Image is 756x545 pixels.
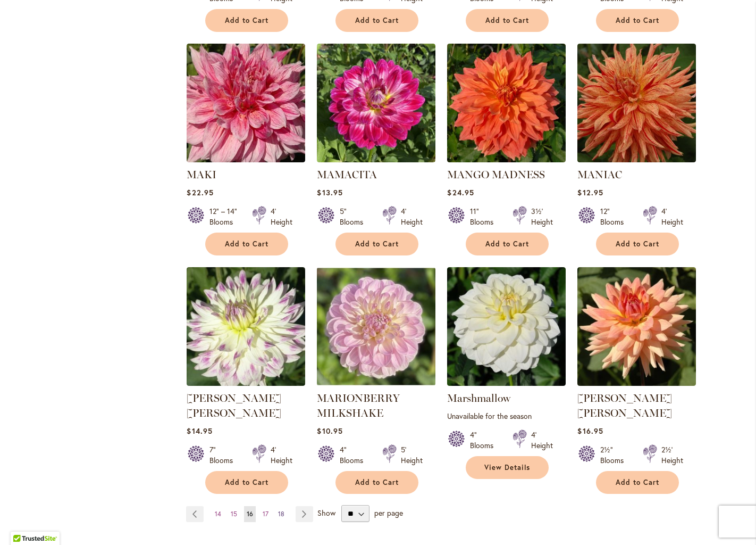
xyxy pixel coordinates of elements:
[600,444,630,466] div: 2½" Blooms
[187,187,213,197] span: $22.95
[531,206,553,227] div: 3½' Height
[577,44,696,162] img: Maniac
[187,378,305,388] a: MARGARET ELLEN
[187,426,212,436] span: $14.95
[247,510,253,518] span: 16
[616,240,659,249] span: Add to Cart
[577,267,696,386] img: Mary Jo
[225,16,268,25] span: Add to Cart
[340,206,369,227] div: 5" Blooms
[317,168,377,181] a: MAMACITA
[447,411,566,421] p: Unavailable for the season
[335,233,418,255] button: Add to Cart
[616,478,659,487] span: Add to Cart
[187,267,305,386] img: MARGARET ELLEN
[577,426,603,436] span: $16.95
[355,478,399,487] span: Add to Cart
[577,154,696,164] a: Maniac
[317,187,342,197] span: $13.95
[466,9,549,32] button: Add to Cart
[484,463,530,472] span: View Details
[447,168,545,181] a: MANGO MADNESS
[466,456,549,479] a: View Details
[263,510,268,518] span: 17
[231,510,237,518] span: 15
[447,154,566,164] a: Mango Madness
[335,9,418,32] button: Add to Cart
[317,267,435,386] img: MARIONBERRY MILKSHAKE
[187,44,305,162] img: MAKI
[187,154,305,164] a: MAKI
[335,471,418,494] button: Add to Cart
[187,168,216,181] a: MAKI
[466,233,549,255] button: Add to Cart
[355,16,399,25] span: Add to Cart
[317,44,435,162] img: Mamacita
[470,206,500,227] div: 11" Blooms
[271,206,292,227] div: 4' Height
[401,444,423,466] div: 5' Height
[187,392,281,419] a: [PERSON_NAME] [PERSON_NAME]
[531,430,553,451] div: 4' Height
[661,444,683,466] div: 2½' Height
[447,392,510,404] a: Marshmallow
[355,240,399,249] span: Add to Cart
[205,9,288,32] button: Add to Cart
[225,478,268,487] span: Add to Cart
[577,187,603,197] span: $12.95
[447,378,566,388] a: Marshmallow
[271,444,292,466] div: 4' Height
[205,233,288,255] button: Add to Cart
[470,430,500,451] div: 4" Blooms
[596,233,679,255] button: Add to Cart
[8,507,38,537] iframe: Launch Accessibility Center
[275,506,287,522] a: 18
[317,508,335,518] span: Show
[317,392,400,419] a: MARIONBERRY MILKSHAKE
[596,9,679,32] button: Add to Cart
[228,506,240,522] a: 15
[485,16,529,25] span: Add to Cart
[205,471,288,494] button: Add to Cart
[401,206,423,227] div: 4' Height
[577,378,696,388] a: Mary Jo
[209,444,239,466] div: 7" Blooms
[225,240,268,249] span: Add to Cart
[447,187,474,197] span: $24.95
[317,154,435,164] a: Mamacita
[661,206,683,227] div: 4' Height
[317,426,342,436] span: $10.95
[209,206,239,227] div: 12" – 14" Blooms
[374,508,403,518] span: per page
[600,206,630,227] div: 12" Blooms
[596,471,679,494] button: Add to Cart
[260,506,271,522] a: 17
[577,392,672,419] a: [PERSON_NAME] [PERSON_NAME]
[616,16,659,25] span: Add to Cart
[212,506,224,522] a: 14
[485,240,529,249] span: Add to Cart
[577,168,622,181] a: MANIAC
[317,378,435,388] a: MARIONBERRY MILKSHAKE
[447,267,566,386] img: Marshmallow
[447,44,566,162] img: Mango Madness
[215,510,221,518] span: 14
[278,510,284,518] span: 18
[340,444,369,466] div: 4" Blooms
